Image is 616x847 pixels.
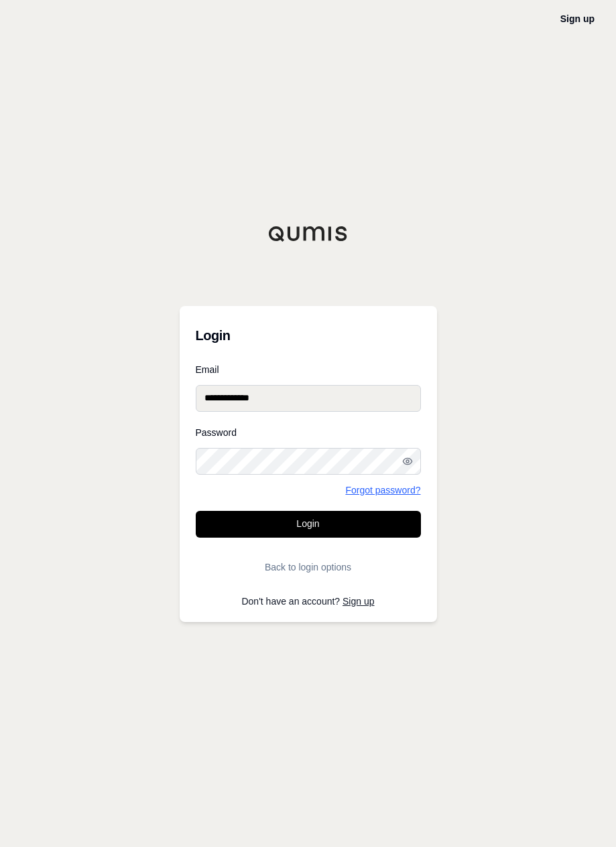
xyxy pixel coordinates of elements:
label: Email [196,365,421,374]
label: Password [196,428,421,437]
img: Qumis [268,226,349,242]
h3: Login [196,322,421,349]
a: Sign up [560,13,595,24]
a: Forgot password? [345,485,420,495]
button: Back to login options [196,554,421,581]
p: Don't have an account? [196,597,421,606]
a: Sign up [343,596,374,607]
button: Login [196,511,421,538]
